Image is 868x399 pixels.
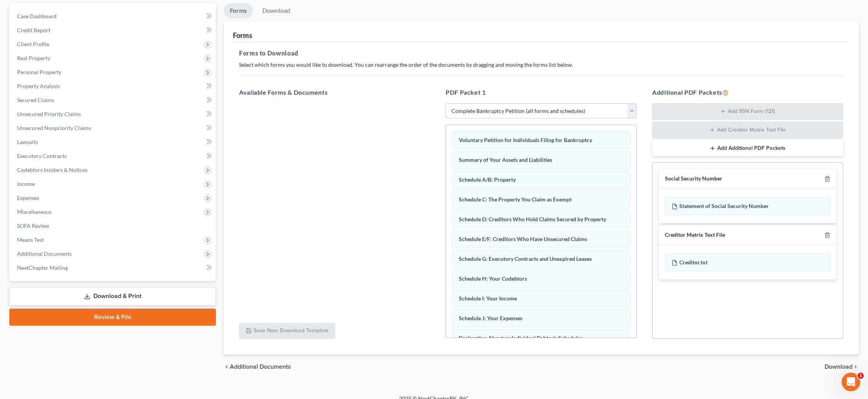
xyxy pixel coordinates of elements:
a: Lawsuits [11,135,216,149]
span: Property Analysis [17,83,60,89]
div: Creditor Matrix Text File [665,231,725,239]
span: Download [825,364,852,370]
span: Lawsuits [17,139,38,145]
a: Forms [224,3,253,18]
button: Add Additional PDF Packets [652,140,843,156]
span: SOFA Review [17,222,49,229]
div: Social Security Number [665,175,722,182]
span: Summary of Your Assets and Liabilities [459,156,552,163]
span: Miscellaneous [17,208,52,215]
button: Download chevron_right [825,364,859,370]
span: Unsecured Nonpriority Claims [17,125,91,131]
span: Means Test [17,236,44,243]
span: Personal Property [17,69,61,75]
i: chevron_right [852,364,859,370]
span: Secured Claims [17,97,54,103]
div: Statement of Social Security Number [665,197,830,215]
button: Save New Download Template [239,323,335,339]
span: Additional Documents [230,364,291,370]
span: NextChapter Mailing [17,264,68,271]
h5: Additional PDF Packets [652,88,843,97]
a: Unsecured Nonpriority Claims [11,121,216,135]
span: Schedule G: Executory Contracts and Unexpired Leases [459,255,592,262]
button: Add SSN Form (121) [652,103,843,120]
span: Schedule D: Creditors Who Hold Claims Secured by Property [459,216,606,222]
span: Real Property [17,55,50,61]
div: Forms [233,31,252,40]
button: Add Creditor Matrix Text File [652,121,843,139]
p: Select which forms you would like to download. You can rearrange the order of the documents by dr... [239,61,843,69]
span: Case Dashboard [17,13,57,19]
a: NextChapter Mailing [11,261,216,275]
span: Schedule C: The Property You Claim as Exempt [459,196,572,203]
span: 1 [858,373,864,379]
span: Expenses [17,194,39,201]
span: Schedule I: Your Income [459,295,517,302]
span: Schedule J: Your Expenses [459,315,522,321]
a: Credit Report [11,23,216,37]
iframe: Intercom live chat [842,373,860,391]
span: Schedule A/B: Property [459,176,516,183]
a: Property Analysis [11,79,216,93]
div: Creditor.txt [665,253,830,271]
a: SOFA Review [11,219,216,233]
a: chevron_left Additional Documents [224,364,291,370]
span: Voluntary Petition for Individuals Filing for Bankruptcy [459,137,592,143]
span: Schedule H: Your Codebtors [459,275,527,282]
a: Executory Contracts [11,149,216,163]
span: Income [17,180,35,187]
i: chevron_left [224,364,230,370]
span: Credit Report [17,27,50,33]
a: Download & Print [9,287,216,305]
a: Download [256,3,296,18]
span: Unsecured Priority Claims [17,111,81,117]
span: Declaration About an Individual Debtor's Schedules [459,335,583,341]
a: Unsecured Priority Claims [11,107,216,121]
span: Schedule E/F: Creditors Who Have Unsecured Claims [459,236,587,242]
span: Codebtors Insiders & Notices [17,167,88,173]
span: Additional Documents [17,250,72,257]
span: Executory Contracts [17,153,67,159]
a: Case Dashboard [11,9,216,23]
h5: Forms to Download [239,49,843,58]
a: Secured Claims [11,93,216,107]
a: Review & File [9,309,216,326]
h5: PDF Packet 1 [446,88,637,97]
span: Client Profile [17,41,49,47]
h5: Available Forms & Documents [239,88,430,97]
